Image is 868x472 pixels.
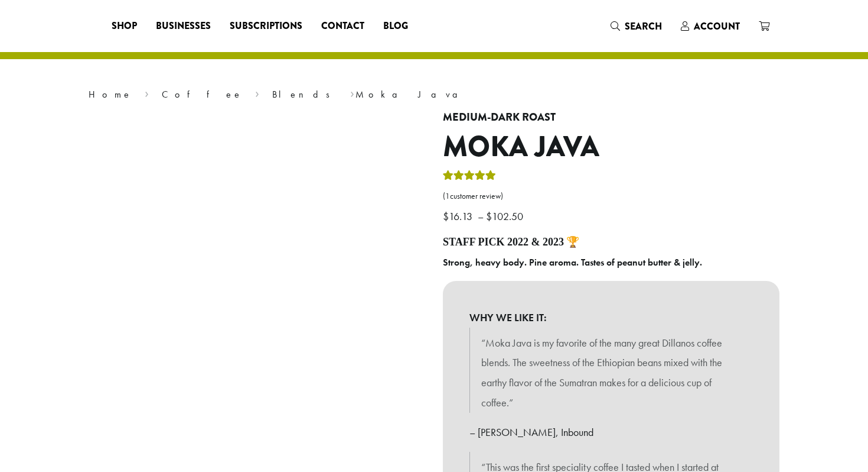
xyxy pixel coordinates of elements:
span: 1 [445,191,450,201]
a: Businesses [146,17,220,35]
b: WHY WE LIKE IT: [469,308,753,328]
p: – [PERSON_NAME], Inbound [469,422,753,442]
a: Search [601,17,671,36]
a: Blends [272,88,338,101]
span: Contact [321,19,364,34]
div: Rated 5.00 out of 5 [443,169,496,186]
span: Blog [383,19,408,34]
span: › [145,83,149,102]
span: – [478,209,484,223]
a: Coffee [162,88,243,101]
img: Moka Java [109,111,404,407]
h4: Medium-Dark Roast [443,111,779,124]
bdi: 102.50 [486,209,526,223]
span: › [350,83,354,102]
span: Subscriptions [230,19,302,34]
a: (1customer review) [443,190,779,202]
h4: STAFF PICK 2022 & 2023 🏆 [443,236,779,249]
a: Subscriptions [220,17,312,35]
a: Home [89,88,132,101]
h1: Moka Java [443,130,779,164]
span: Businesses [156,19,211,34]
span: $ [486,209,492,223]
a: Contact [312,17,374,35]
span: $ [443,209,449,223]
a: Shop [102,17,146,35]
a: Blog [374,17,417,35]
span: Shop [112,19,137,34]
a: Account [671,17,749,36]
p: “Moka Java is my favorite of the many great Dillanos coffee blends. The sweetness of the Ethiopia... [481,333,741,413]
nav: Breadcrumb [89,88,779,102]
b: Strong, heavy body. Pine aroma. Tastes of peanut butter & jelly. [443,256,702,269]
span: Account [694,20,740,33]
span: › [255,83,259,102]
bdi: 16.13 [443,209,475,223]
span: Search [625,20,662,33]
